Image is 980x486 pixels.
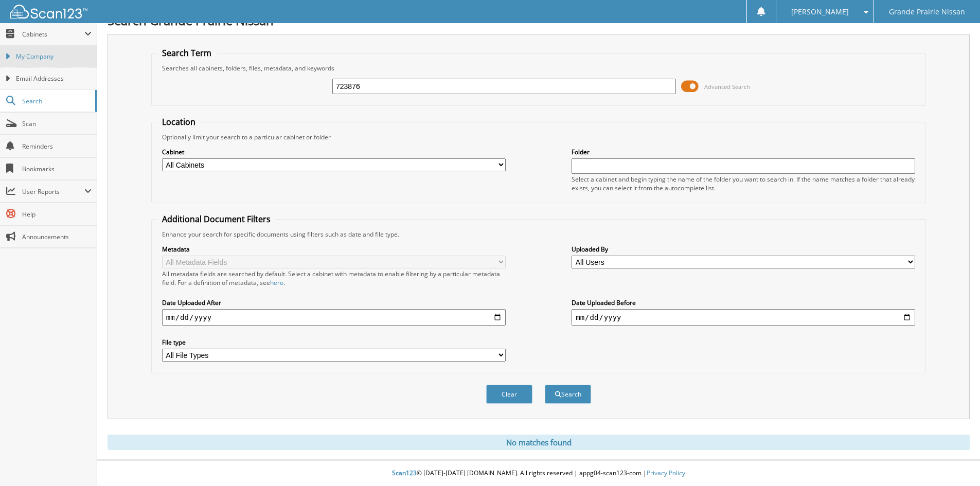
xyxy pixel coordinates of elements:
div: Optionally limit your search to a particular cabinet or folder [157,133,920,141]
span: Grande Prairie Nissan [889,9,965,15]
label: Uploaded By [572,245,915,254]
a: here [270,278,283,287]
div: © [DATE]-[DATE] [DOMAIN_NAME]. All rights reserved | appg04-scan123-com | [97,461,980,486]
legend: Search Term [157,47,217,59]
input: start [162,309,506,326]
div: Select a cabinet and begin typing the name of the folder you want to search in. If the name match... [572,175,915,192]
label: Cabinet [162,148,506,156]
label: Folder [572,148,915,156]
span: My Company [16,52,92,61]
div: All metadata fields are searched by default. Select a cabinet with metadata to enable filtering b... [162,269,506,287]
span: Search [22,97,90,105]
div: No matches found [108,435,970,450]
img: scan123-logo-white.svg [10,5,87,19]
div: Enhance your search for specific documents using filters such as date and file type. [157,230,920,239]
span: Scan123 [392,469,417,477]
span: Help [22,210,92,219]
label: Date Uploaded Before [572,298,915,307]
div: Searches all cabinets, folders, files, metadata, and keywords [157,64,920,73]
label: Date Uploaded After [162,298,506,307]
span: Email Addresses [16,74,92,83]
label: File type [162,338,506,347]
span: Advanced Search [704,83,750,91]
legend: Additional Document Filters [157,213,276,225]
span: Announcements [22,232,92,241]
span: [PERSON_NAME] [791,9,849,15]
span: User Reports [22,187,84,196]
a: Privacy Policy [647,469,685,477]
input: end [572,309,915,326]
button: Clear [486,385,532,404]
legend: Location [157,116,201,128]
iframe: Chat Widget [929,437,980,486]
label: Metadata [162,245,506,254]
span: Reminders [22,142,92,151]
span: Bookmarks [22,165,92,173]
span: Cabinets [22,30,84,39]
span: Scan [22,119,92,128]
button: Search [545,385,591,404]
